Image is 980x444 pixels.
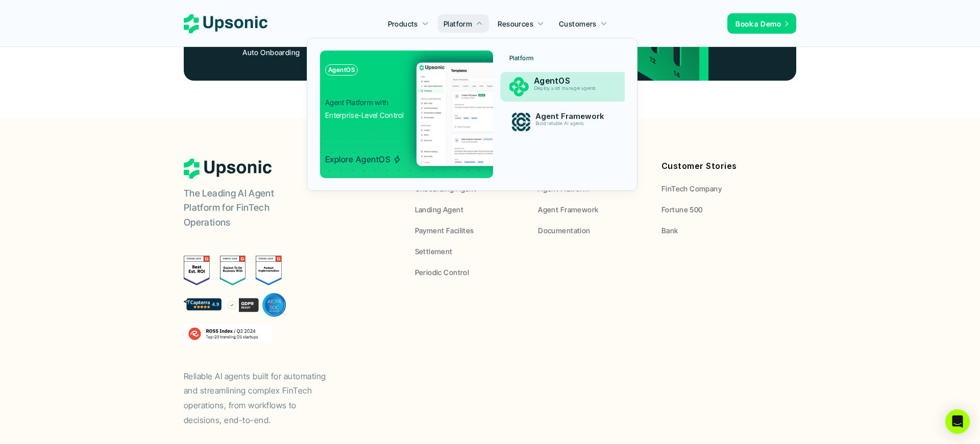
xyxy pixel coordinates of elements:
[242,47,324,58] p: Auto Onboarding
[328,66,355,73] p: AgentOS
[727,13,796,34] a: Book a Demo
[498,18,533,29] p: Resources
[388,18,418,29] p: Products
[320,51,493,178] a: AgentOSAgent Platform withEnterprise-Level ControlExplore AgentOS
[415,204,523,215] a: Landing Agent
[325,111,404,119] span: Enterprise-Level Control
[415,246,523,257] a: Settlement
[382,14,435,33] a: Products
[444,18,472,29] p: Platform
[534,86,612,91] p: Deploy and manage agents
[415,267,470,278] p: Periodic Control
[503,108,624,136] a: Agent FrameworkBuild reliable AI agents
[501,72,628,102] a: AgentOSDeploy and manage agents
[325,98,388,107] span: Agent Platform with
[415,204,463,215] p: Landing Agent
[184,369,337,428] p: Reliable AI agents built for automating and streamlining complex FinTech operations, from workflo...
[661,225,678,236] p: Bank
[184,186,311,230] p: The Leading AI Agent Platform for FinTech Operations
[661,204,703,215] p: Fortune 500
[415,246,453,257] p: Settlement
[559,18,597,29] p: Customers
[535,112,611,121] p: Agent Framework
[661,159,770,174] p: Customer Stories
[325,158,390,161] p: Explore AgentOS
[535,121,610,127] p: Build reliable AI agents
[945,409,970,434] div: Open Intercom Messenger
[325,141,401,164] span: Explore AgentOS
[415,225,474,236] p: Payment Facilites
[415,267,523,278] a: Periodic Control
[415,225,523,236] a: Payment Facilites
[736,18,781,29] p: Book a Demo
[538,225,590,236] p: Documentation
[509,55,534,62] p: Platform
[534,76,613,86] p: AgentOS
[538,225,646,236] a: Documentation
[538,204,598,215] p: Agent Framework
[325,155,401,164] span: Explore AgentOS
[661,183,722,194] p: FinTech Company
